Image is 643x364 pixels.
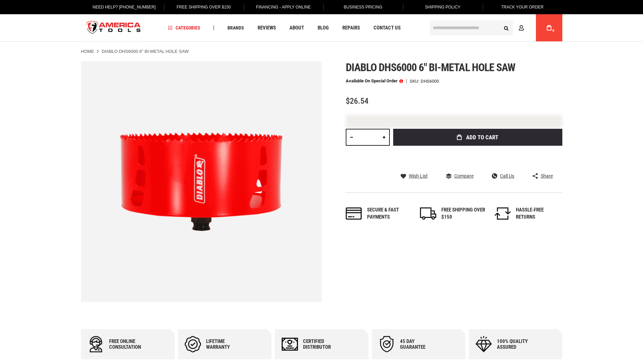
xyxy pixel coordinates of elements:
[552,29,555,33] span: 0
[441,206,485,221] div: FREE SHIPPING OVER $150
[165,23,203,33] a: Categories
[466,135,498,140] span: Add to Cart
[315,23,332,33] a: Blog
[109,339,150,350] div: Free online consultation
[541,174,553,178] span: Share
[370,23,404,33] a: Contact Us
[374,25,401,31] span: Contact Us
[410,79,421,83] strong: SKU
[421,79,439,83] div: DHS6000
[500,174,514,178] span: Call Us
[339,23,363,33] a: Repairs
[409,174,428,178] span: Wish List
[500,21,513,34] button: Search
[400,339,441,350] div: 45 day Guarantee
[81,15,147,41] a: store logo
[318,25,329,31] span: Blog
[227,25,244,30] span: Brands
[81,15,147,41] img: America Tools
[255,23,279,33] a: Reviews
[303,339,344,350] div: Certified Distributor
[102,49,189,54] strong: DIABLO DHS6000 6" BI-METAL HOLE SAW
[367,206,411,221] div: Secure & fast payments
[81,61,322,302] img: DIABLO DHS6000 6" BI-METAL HOLE SAW
[425,5,461,9] span: Shipping Policy
[420,207,436,220] img: shipping
[492,173,514,179] a: Call Us
[289,25,304,31] span: About
[516,206,560,221] div: HASSLE-FREE RETURNS
[543,14,556,41] a: 0
[446,173,474,179] a: Compare
[224,23,247,33] a: Brands
[286,23,307,33] a: About
[393,129,562,146] button: Add to Cart
[495,207,511,220] img: returns
[168,25,200,30] span: Categories
[258,25,276,31] span: Reviews
[346,61,515,74] span: Diablo dhs6000 6" bi-metal hole saw
[346,207,362,220] img: payments
[206,339,247,350] div: Lifetime warranty
[497,339,538,350] div: 100% quality assured
[346,96,368,106] span: $26.54
[401,173,428,179] a: Wish List
[81,48,94,55] a: Home
[346,79,403,83] p: Available on Special Order
[454,174,474,178] span: Compare
[342,25,360,31] span: Repairs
